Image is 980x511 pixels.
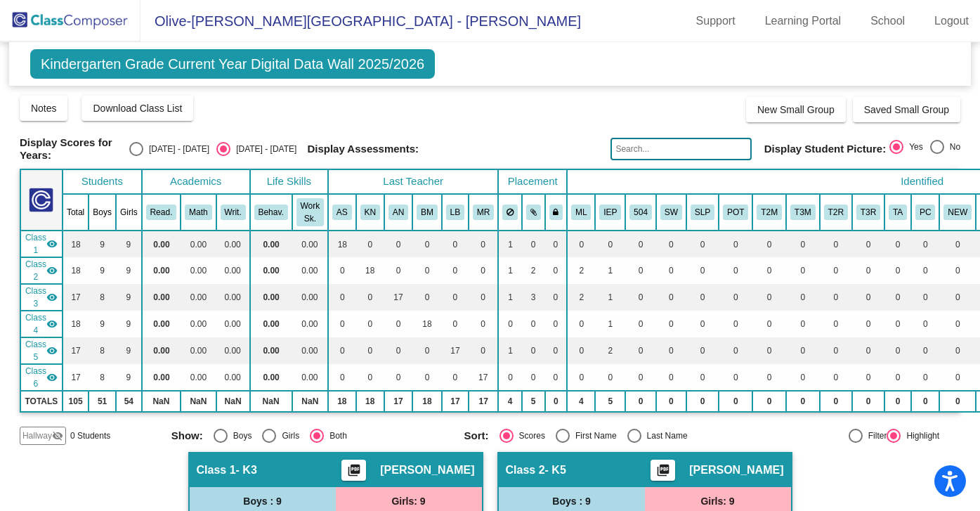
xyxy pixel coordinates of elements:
[31,103,57,114] span: Notes
[686,311,719,337] td: 0
[764,143,886,155] span: Display Student Picture:
[545,231,568,257] td: 0
[412,364,442,391] td: 0
[522,194,545,231] th: Keep with students
[46,265,58,276] mat-icon: visibility
[852,364,884,391] td: 0
[498,169,567,194] th: Placement
[651,460,675,481] button: Print Students Details
[412,337,442,364] td: 0
[185,205,211,220] button: Math
[723,205,748,220] button: POT
[417,205,438,220] button: BM
[889,140,960,158] mat-radio-group: Select an option
[911,337,939,364] td: 0
[656,311,686,337] td: 0
[63,364,89,391] td: 17
[116,194,142,231] th: Girls
[384,364,412,391] td: 0
[221,205,246,220] button: Writ.
[181,257,216,284] td: 0.00
[469,284,498,311] td: 0
[292,231,328,257] td: 0.00
[595,337,625,364] td: 2
[786,257,820,284] td: 0
[911,194,939,231] th: Parent Communication
[20,364,63,391] td: Molly Russell - No Class Name
[719,284,752,311] td: 0
[719,311,752,337] td: 0
[442,284,469,311] td: 0
[30,49,435,79] span: Kindergarten Grade Current Year Digital Data Wall 2025/2026
[686,284,719,311] td: 0
[181,391,216,412] td: NaN
[412,391,442,412] td: 18
[63,311,89,337] td: 18
[20,257,63,284] td: Karen Nordman - K5
[469,391,498,412] td: 17
[820,284,852,311] td: 0
[143,143,209,155] div: [DATE] - [DATE]
[356,194,384,231] th: Karen Nordman
[25,231,46,257] span: Class 1
[757,205,782,220] button: T2M
[296,198,324,226] button: Work Sk.
[911,284,939,311] td: 0
[752,311,786,337] td: 0
[328,231,356,257] td: 18
[469,364,498,391] td: 17
[46,318,58,330] mat-icon: visibility
[250,311,292,337] td: 0.00
[545,257,568,284] td: 0
[216,231,250,257] td: 0.00
[469,257,498,284] td: 0
[656,284,686,311] td: 0
[884,364,911,391] td: 0
[884,311,911,337] td: 0
[567,231,595,257] td: 0
[20,337,63,364] td: Lindsay Barbanente - K4
[356,391,384,412] td: 18
[89,194,116,231] th: Boys
[412,231,442,257] td: 0
[660,205,682,220] button: SW
[356,284,384,311] td: 0
[498,194,522,231] th: Keep away students
[522,391,545,412] td: 5
[545,364,568,391] td: 0
[656,257,686,284] td: 0
[20,311,63,337] td: Beth Martens - K2
[116,231,142,257] td: 9
[522,364,545,391] td: 0
[498,337,522,364] td: 1
[545,194,568,231] th: Keep with teacher
[852,194,884,231] th: T3 Reading Intervention
[328,194,356,231] th: Allison Spaitis
[216,364,250,391] td: 0.00
[944,141,960,153] div: No
[89,231,116,257] td: 9
[412,194,442,231] th: Beth Martens
[686,364,719,391] td: 0
[46,292,58,303] mat-icon: visibility
[63,194,89,231] th: Total
[332,205,352,220] button: AS
[116,337,142,364] td: 9
[864,104,949,115] span: Saved Small Group
[116,364,142,391] td: 9
[752,337,786,364] td: 0
[25,338,46,363] span: Class 5
[20,96,68,121] button: Notes
[473,205,494,220] button: MR
[754,10,853,32] a: Learning Portal
[46,372,58,383] mat-icon: visibility
[595,311,625,337] td: 1
[292,391,328,412] td: NaN
[360,205,380,220] button: KN
[292,364,328,391] td: 0.00
[625,311,656,337] td: 0
[116,391,142,412] td: 54
[146,205,177,220] button: Read.
[63,337,89,364] td: 17
[852,337,884,364] td: 0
